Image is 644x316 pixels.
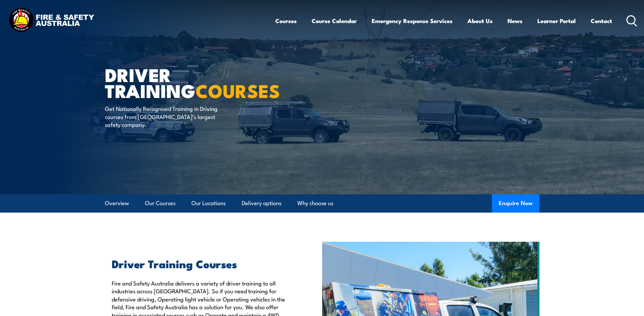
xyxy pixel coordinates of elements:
[467,12,493,30] a: About Us
[105,194,129,212] a: Overview
[196,76,280,104] strong: COURSES
[147,120,156,128] a: test
[372,12,453,30] a: Emergency Response Services
[297,194,333,212] a: Why choose us
[191,194,226,212] a: Our Locations
[105,104,229,128] p: Get Nationally Recognised Training in Driving courses from [GEOGRAPHIC_DATA]’s largest safety com...
[242,194,281,212] a: Delivery options
[275,12,297,30] a: Courses
[312,12,357,30] a: Course Calendar
[492,194,539,213] button: Enquire Now
[145,194,176,212] a: Our Courses
[537,12,576,30] a: Learner Portal
[112,259,291,268] h2: Driver Training Courses
[508,12,522,30] a: News
[105,66,273,98] h1: Driver Training
[591,12,612,30] a: Contact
